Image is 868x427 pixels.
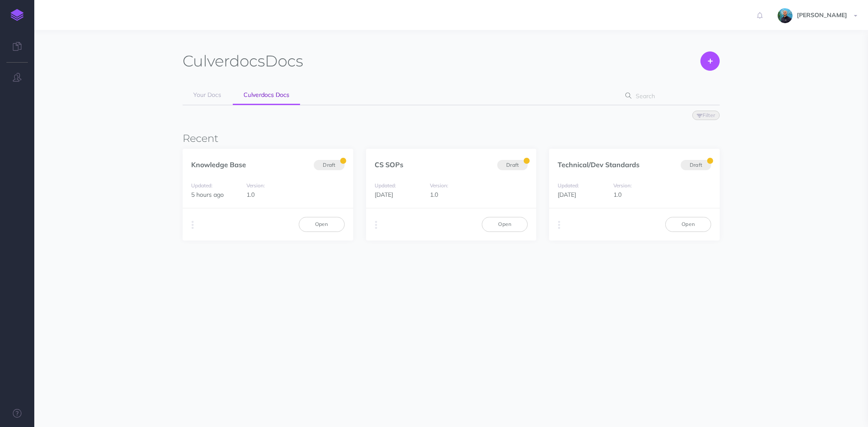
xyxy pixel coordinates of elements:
a: Knowledge Base [191,160,246,169]
a: Culverdocs Docs [233,86,300,105]
small: Updated: [558,182,579,189]
img: logo-mark.svg [11,9,24,21]
h3: Recent [183,133,720,144]
h1: Docs [183,51,303,71]
span: [DATE] [375,191,393,198]
a: Open [482,217,528,232]
input: Search [633,88,706,104]
small: Updated: [375,182,396,189]
img: 925838e575eb33ea1a1ca055db7b09b0.jpg [778,8,793,23]
i: More actions [558,219,560,231]
span: 1.0 [613,191,622,198]
small: Version: [246,182,265,189]
span: 5 hours ago [191,191,224,198]
button: Filter [692,111,720,120]
small: Updated: [191,182,213,189]
a: Technical/Dev Standards [558,160,640,169]
span: 1.0 [246,191,255,198]
span: Your Docs [193,91,221,99]
a: CS SOPs [375,160,403,169]
i: More actions [375,219,377,231]
span: Culverdocs Docs [243,91,289,99]
a: Open [665,217,711,232]
a: Your Docs [183,86,232,105]
span: 1.0 [430,191,438,198]
span: [DATE] [558,191,576,198]
a: Open [299,217,345,232]
small: Version: [430,182,448,189]
small: Version: [613,182,632,189]
span: [PERSON_NAME] [793,11,851,19]
span: Culverdocs [183,51,265,70]
i: More actions [192,219,194,231]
